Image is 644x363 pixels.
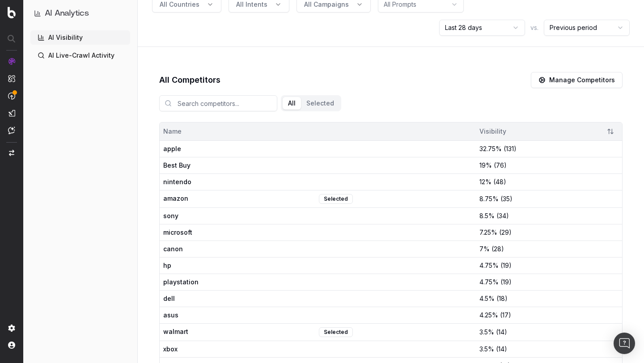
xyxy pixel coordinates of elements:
span: 4.75 % [479,261,499,270]
span: 7.25 % [479,228,497,237]
span: asus [163,311,317,320]
span: ( 29 ) [499,228,512,237]
button: All [283,97,301,110]
span: vs. [530,23,538,32]
span: 4.5 % [479,294,495,303]
img: Botify logo [8,7,16,18]
h2: All Competitors [159,74,220,86]
span: xbox [163,345,317,354]
span: 4.25 % [479,311,498,320]
span: 19 % [479,161,492,170]
img: Setting [8,325,15,332]
span: canon [163,245,317,253]
span: ( 28 ) [491,245,504,253]
th: Name [160,122,476,140]
span: apple [163,144,317,153]
span: sony [163,211,317,220]
span: ( 19 ) [500,278,512,287]
button: Sort [602,123,619,139]
img: Intelligence [8,75,15,82]
span: walmart [163,327,317,337]
span: ( 17 ) [500,311,511,320]
a: AI Live-Crawl Activity [30,48,130,63]
span: ( 48 ) [493,177,506,186]
span: Best Buy [163,161,317,170]
h1: AI Analytics [45,7,89,20]
img: My account [8,342,15,349]
span: microsoft [163,228,317,237]
div: Open Intercom Messenger [614,333,635,354]
img: Activation [8,92,15,100]
button: Manage Competitors [531,72,623,88]
img: Studio [8,110,15,117]
span: nintendo [163,177,317,186]
span: 8.75 % [479,194,499,203]
a: AI Visibility [30,30,130,45]
span: ( 76 ) [494,161,507,170]
span: 3.5 % [479,345,494,354]
span: 3.5 % [479,328,494,337]
div: Selected [319,327,353,337]
span: 7 % [479,245,490,253]
img: Assist [8,127,15,134]
span: ( 14 ) [496,328,507,337]
span: ( 131 ) [504,144,517,153]
span: hp [163,261,317,270]
span: ( 34 ) [496,211,509,220]
input: Search competitors... [159,95,277,111]
span: ( 18 ) [496,294,508,303]
span: 4.75 % [479,278,499,287]
span: ( 19 ) [500,261,512,270]
span: 8.5 % [479,211,495,220]
span: dell [163,294,317,303]
button: AI Analytics [34,7,127,20]
span: 32.75 % [479,144,502,153]
div: Selected [319,194,353,204]
span: 12 % [479,177,491,186]
span: ( 35 ) [500,194,513,203]
div: Visibility [479,127,599,136]
span: amazon [163,194,317,204]
button: Selected [301,97,339,110]
img: Analytics [8,58,15,65]
img: Switch project [9,150,14,156]
span: ( 14 ) [496,345,507,354]
span: playstation [163,278,317,287]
